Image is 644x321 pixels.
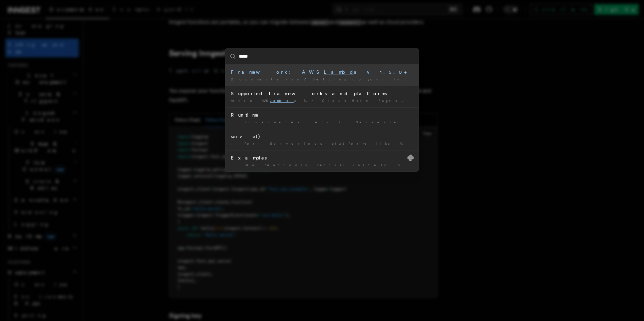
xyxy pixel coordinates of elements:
div: … Kubernetes, etc.). Serverless runtimes (AWS a, Vercel, etc.) are not … [231,120,413,125]
div: Framework: AWS a v1.5.0+ [231,69,413,75]
span: Setting up your Inngest app [313,77,443,81]
span: / [304,77,310,81]
mark: Lambd [324,69,354,75]
div: Examples [231,154,413,161]
span: Documentation [231,77,302,81]
mark: Lambd [270,99,294,103]
div: serve() [231,133,413,140]
div: Runtime [231,112,413,118]
div: … for: Serverless platforms like Vercel, a, etc. Adding Inngest to … [231,141,413,146]
div: Supported frameworks and platforms [231,90,413,97]
div: … Use functools.partial instead of a when building the tuple … [231,163,413,168]
div: Astro AWS a Bun Cloudflare Pages Cloudflare Workers DigitalOcean … [231,98,413,103]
